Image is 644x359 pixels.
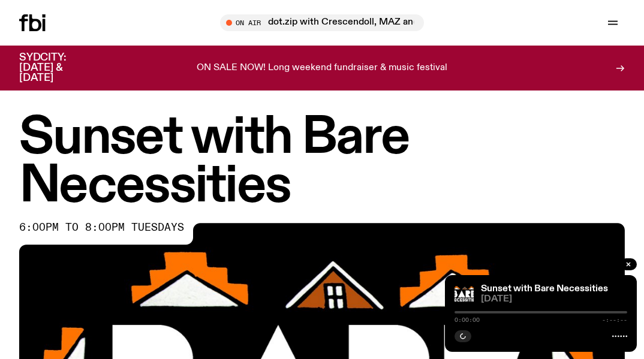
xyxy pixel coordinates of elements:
[197,63,447,74] p: ON SALE NOW! Long weekend fundraiser & music festival
[481,284,608,294] a: Sunset with Bare Necessities
[19,114,625,211] h1: Sunset with Bare Necessities
[602,317,627,323] span: -:--:--
[19,223,184,233] span: 6:00pm to 8:00pm tuesdays
[19,53,96,83] h3: SYDCITY: [DATE] & [DATE]
[220,14,424,31] button: On Airdot.zip with Crescendoll, MAZ and 3URIE
[481,295,627,304] span: [DATE]
[455,317,480,323] span: 0:00:00
[455,285,474,304] img: Bare Necessities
